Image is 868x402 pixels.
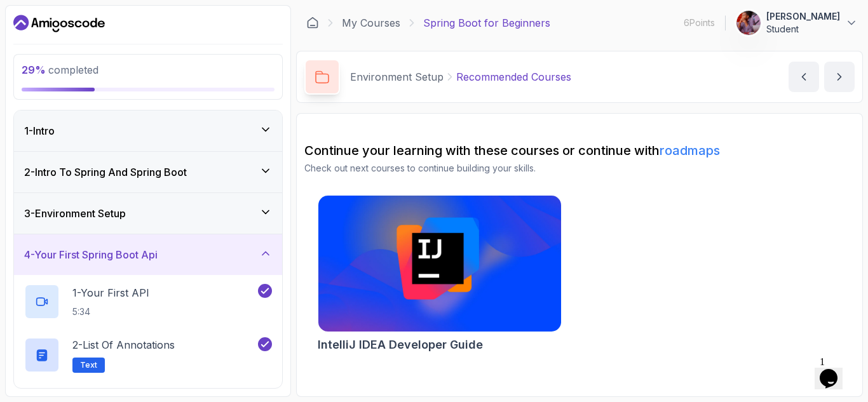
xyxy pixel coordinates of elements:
[14,152,282,192] button: 2-Intro To Spring And Spring Boot
[736,11,761,35] img: user profile image
[318,336,483,354] h2: IntelliJ IDEA Developer Guide
[304,162,855,175] p: Check out next courses to continue building your skills.
[736,10,858,36] button: user profile image[PERSON_NAME]Student
[72,305,149,318] p: 5:34
[766,23,840,36] p: Student
[13,13,105,34] a: Dashboard
[24,123,55,138] h3: 1 - Intro
[456,69,571,84] p: Recommended Courses
[306,17,319,29] a: Dashboard
[815,351,855,389] iframe: chat widget
[423,15,550,30] p: Spring Boot for Beginners
[14,193,282,234] button: 3-Environment Setup
[22,64,46,76] span: 29 %
[14,111,282,151] button: 1-Intro
[24,284,272,319] button: 1-Your First API5:34
[350,69,444,84] p: Environment Setup
[318,196,561,332] img: IntelliJ IDEA Developer Guide card
[318,195,562,354] a: IntelliJ IDEA Developer Guide cardIntelliJ IDEA Developer Guide
[24,337,272,373] button: 2-List of AnnotationsText
[22,64,98,76] span: completed
[72,337,175,352] p: 2 - List of Annotations
[660,143,720,158] a: roadmaps
[80,360,97,370] span: Text
[24,164,187,180] h3: 2 - Intro To Spring And Spring Boot
[304,142,855,159] h2: Continue your learning with these courses or continue with
[14,234,282,275] button: 4-Your First Spring Boot Api
[72,285,149,300] p: 1 - Your First API
[24,206,126,221] h3: 3 - Environment Setup
[766,10,840,23] p: [PERSON_NAME]
[684,17,715,29] p: 6 Points
[789,62,819,92] button: previous content
[24,247,158,262] h3: 4 - Your First Spring Boot Api
[824,62,855,92] button: next content
[342,15,400,30] a: My Courses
